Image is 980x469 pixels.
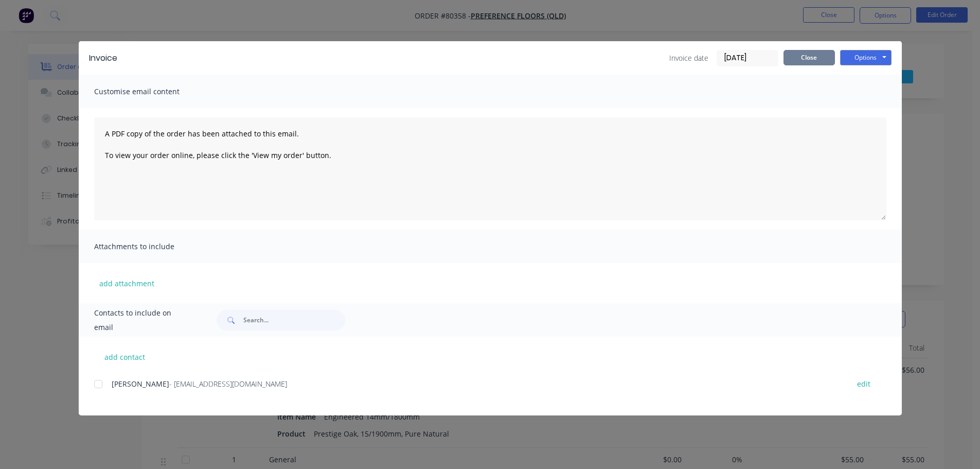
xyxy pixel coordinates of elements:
textarea: A PDF copy of the order has been attached to this email. To view your order online, please click ... [94,117,886,220]
span: - [EMAIL_ADDRESS][DOMAIN_NAME] [169,379,287,389]
button: Options [840,50,892,65]
span: [PERSON_NAME] [112,379,169,389]
span: Attachments to include [94,239,207,254]
span: Contacts to include on email [94,306,191,335]
span: Invoice date [669,53,708,63]
button: add attachment [94,275,159,291]
input: Search... [243,310,345,331]
div: Invoice [89,52,117,64]
button: edit [851,377,877,391]
button: Close [783,50,835,65]
button: add contact [94,349,156,364]
span: Customise email content [94,84,207,99]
